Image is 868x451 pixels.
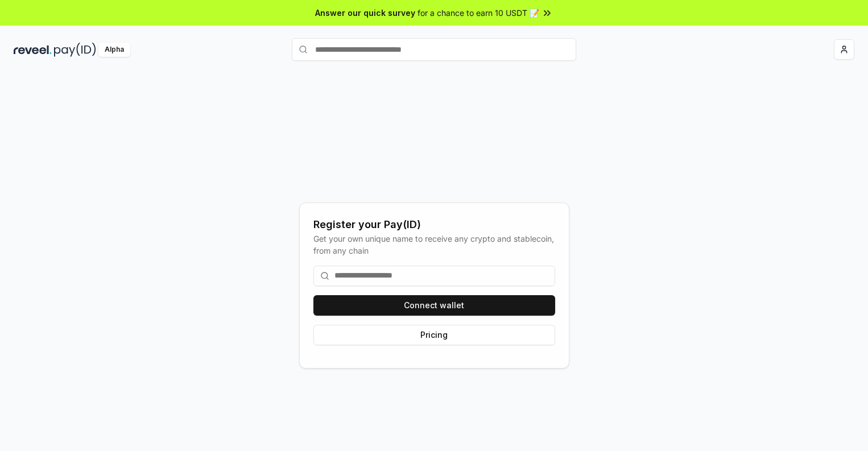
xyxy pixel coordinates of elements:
div: Register your Pay(ID) [313,217,555,233]
img: pay_id [54,43,96,57]
span: Answer our quick survey [315,7,415,19]
span: for a chance to earn 10 USDT 📝 [418,7,539,19]
button: Connect wallet [313,295,555,316]
div: Alpha [98,43,130,57]
button: Pricing [313,325,555,345]
img: reveel_dark [14,43,52,57]
div: Get your own unique name to receive any crypto and stablecoin, from any chain [313,233,555,256]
